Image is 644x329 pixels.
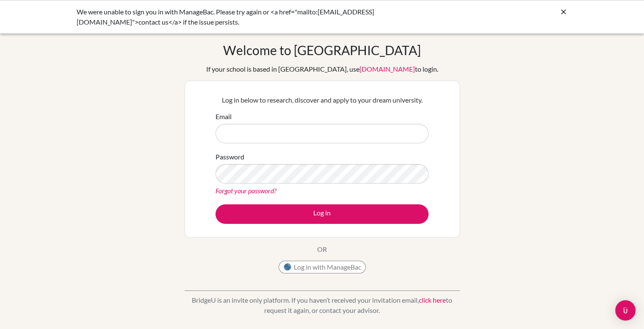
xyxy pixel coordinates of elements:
[317,244,327,254] p: OR
[216,95,428,105] p: Log in below to research, discover and apply to your dream university.
[77,7,441,27] div: We were unable to sign you in with ManageBac. Please try again or <a href="mailto:[EMAIL_ADDRESS]...
[185,295,460,315] p: BridgeU is an invite only platform. If you haven’t received your invitation email, to request it ...
[216,112,232,122] label: Email
[216,204,428,224] button: Log in
[359,65,415,73] a: [DOMAIN_NAME]
[419,296,446,304] a: click here
[216,152,244,162] label: Password
[206,64,438,74] div: If your school is based in [GEOGRAPHIC_DATA], use to login.
[216,187,276,195] a: Forgot your password?
[615,300,636,321] div: Open Intercom Messenger
[223,42,421,58] h1: Welcome to [GEOGRAPHIC_DATA]
[279,261,366,273] button: Log in with ManageBac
